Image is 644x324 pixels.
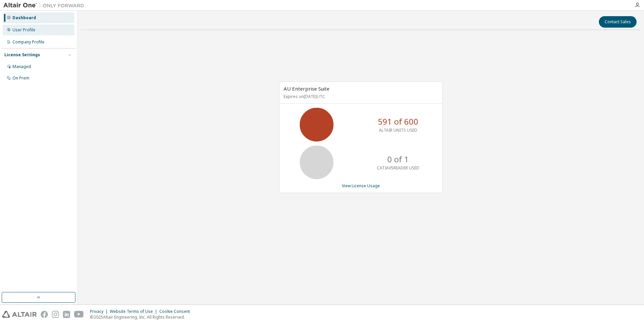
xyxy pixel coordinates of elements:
div: License Settings [4,52,40,58]
p: ALTAIR UNITS USED [379,127,417,133]
p: © 2025 Altair Engineering, Inc. All Rights Reserved. [90,314,194,320]
img: Altair One [3,2,88,9]
img: linkedin.svg [63,311,70,318]
img: facebook.svg [41,311,48,318]
div: Company Profile [12,39,44,45]
div: Cookie Consent [159,309,194,314]
p: Expires on [DATE] UTC [284,94,437,99]
img: instagram.svg [52,311,59,318]
div: User Profile [12,27,35,33]
div: On Prem [12,75,29,81]
img: altair_logo.svg [2,311,37,318]
p: 0 of 1 [387,154,409,165]
div: Managed [12,64,31,69]
p: 591 of 600 [378,116,418,127]
button: Contact Sales [599,16,637,28]
p: CATIAV5READER USED [377,165,419,171]
span: AU Enterprise Suite [284,85,329,92]
div: Dashboard [12,15,36,21]
div: Privacy [90,309,110,314]
div: Website Terms of Use [110,309,159,314]
img: youtube.svg [74,311,84,318]
a: View License Usage [342,183,380,189]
